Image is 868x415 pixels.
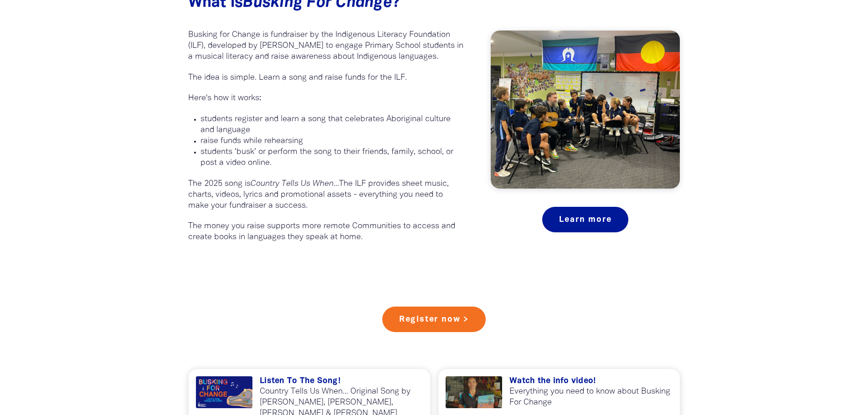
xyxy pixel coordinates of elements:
a: Learn more [542,207,628,232]
p: The idea is simple. Learn a song and raise funds for the ILF. [188,72,464,83]
em: Country Tells Us When... [251,180,339,188]
p: The 2025 song is The ILF provides sheet music, charts, videos, lyrics and promotional assets - ev... [188,179,464,211]
p: Here's how it works: [188,93,464,104]
h3: Listen To The Song! [260,376,423,386]
a: Register now > [382,307,486,332]
p: Busking for Change is fundraiser by the Indigenous Literacy Foundation (ILF), developed by [PERSO... [188,30,464,62]
h3: Watch the info video! [509,376,673,386]
p: The money you raise supports more remote Communities to access and create books in languages they... [188,221,464,243]
p: students register and learn a song that celebrates Aboriginal culture and language [200,114,464,136]
img: Josh Pyke with a Busking For Change Class [491,31,680,189]
p: raise funds while rehearsing [200,136,464,147]
p: students ‘busk’ or perform the song to their friends, family, school, or post a video online. [200,147,464,169]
